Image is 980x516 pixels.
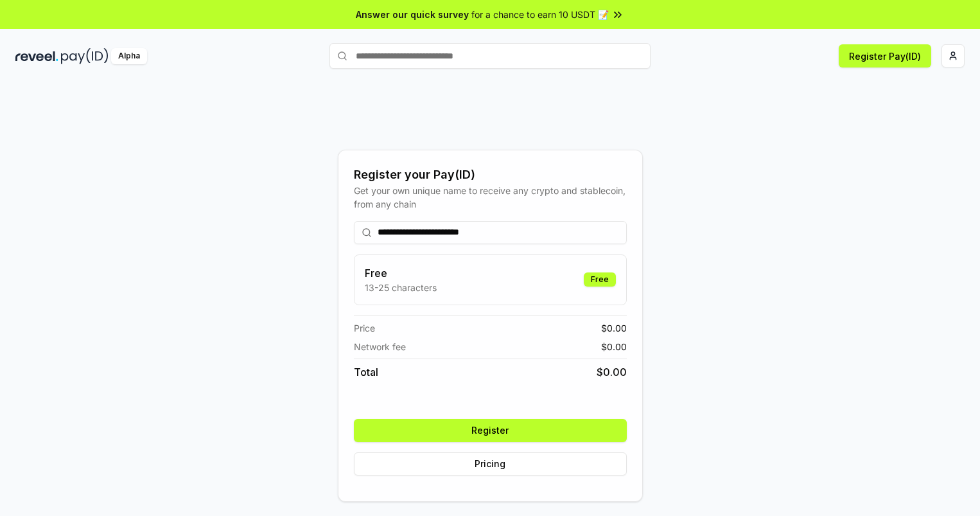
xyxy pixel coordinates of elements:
[471,8,609,21] span: for a chance to earn 10 USDT 📝
[354,321,375,335] span: Price
[584,272,616,287] div: Free
[365,281,437,294] p: 13-25 characters
[15,48,58,64] img: reveel_dark
[111,48,147,64] div: Alpha
[354,364,378,380] span: Total
[354,184,627,211] div: Get your own unique name to receive any crypto and stablecoin, from any chain
[839,44,931,67] button: Register Pay(ID)
[356,8,469,21] span: Answer our quick survey
[61,48,109,64] img: pay_id
[601,340,627,353] span: $ 0.00
[354,166,627,184] div: Register your Pay(ID)
[354,419,627,442] button: Register
[365,265,437,281] h3: Free
[597,364,627,380] span: $ 0.00
[601,321,627,335] span: $ 0.00
[354,340,406,353] span: Network fee
[354,452,627,476] button: Pricing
